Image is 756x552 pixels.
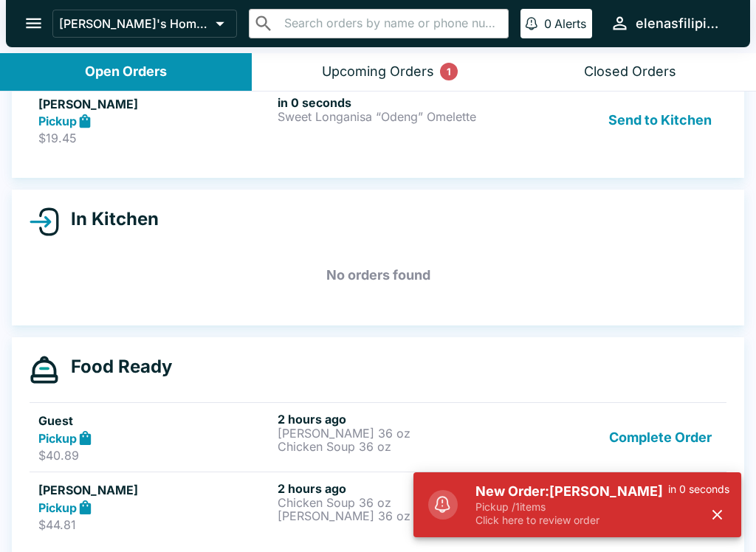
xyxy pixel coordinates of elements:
div: elenasfilipinofoods [636,15,726,32]
a: [PERSON_NAME]Pickup$44.812 hours agoChicken Soup 36 oz[PERSON_NAME] 36 ozComplete Order [30,472,726,541]
h5: [PERSON_NAME] [38,95,272,113]
button: [PERSON_NAME]'s Home of the Finest Filipino Foods [52,10,237,38]
p: Pickup / 1 items [475,500,668,514]
p: [PERSON_NAME]'s Home of the Finest Filipino Foods [59,16,210,31]
h6: in 0 seconds [278,95,511,110]
div: Open Orders [85,63,167,80]
h5: Guest [38,412,272,429]
p: $40.89 [38,448,272,463]
h4: Food Ready [59,356,172,378]
div: Upcoming Orders [322,63,434,80]
p: Chicken Soup 36 oz [278,440,511,453]
a: GuestPickup$40.892 hours ago[PERSON_NAME] 36 ozChicken Soup 36 ozComplete Order [30,402,726,472]
button: Complete Order [603,412,718,463]
strong: Pickup [38,114,77,128]
p: 1 [447,64,451,79]
button: Send to Kitchen [602,95,718,146]
h5: [PERSON_NAME] [38,481,272,499]
p: $44.81 [38,517,272,532]
p: 0 [544,16,551,31]
p: in 0 seconds [668,483,729,496]
button: elenasfilipinofoods [604,7,732,39]
h4: In Kitchen [59,208,159,230]
p: Alerts [554,16,586,31]
a: [PERSON_NAME]Pickup$19.45in 0 secondsSweet Longanisa “Odeng” OmeletteSend to Kitchen [30,86,726,155]
div: Closed Orders [584,63,676,80]
p: Sweet Longanisa “Odeng” Omelette [278,110,511,123]
p: [PERSON_NAME] 36 oz [278,509,511,522]
strong: Pickup [38,500,77,515]
p: Click here to review order [475,514,668,527]
h6: 2 hours ago [278,412,511,427]
p: $19.45 [38,131,272,145]
h5: New Order: [PERSON_NAME] [475,483,668,500]
p: [PERSON_NAME] 36 oz [278,427,511,440]
h5: No orders found [30,249,726,302]
h6: 2 hours ago [278,481,511,496]
p: Chicken Soup 36 oz [278,496,511,509]
input: Search orders by name or phone number [280,13,502,34]
button: open drawer [15,4,52,42]
strong: Pickup [38,431,77,446]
